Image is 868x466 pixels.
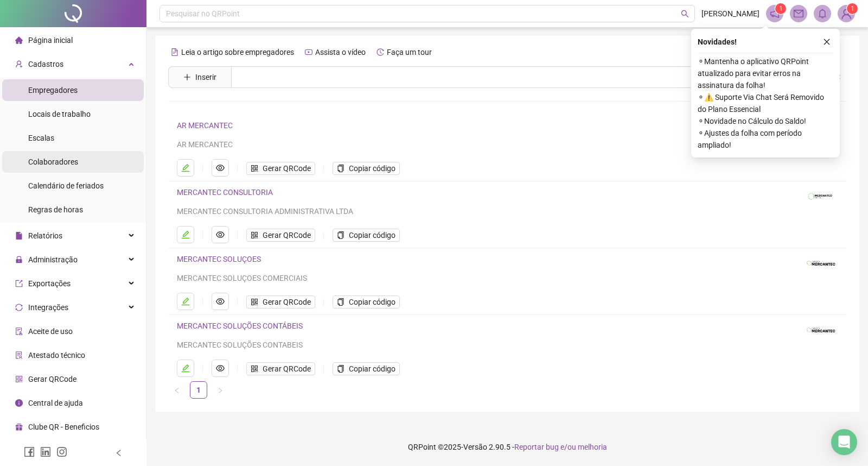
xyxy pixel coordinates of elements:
span: Copiar código [349,229,395,241]
img: logo [805,253,838,273]
span: Integrações [28,303,68,312]
img: logo [805,186,838,206]
span: edit [181,364,190,373]
span: Reportar bug e/ou melhoria [514,443,607,451]
button: Copiar código [333,295,400,308]
span: ⚬ Ajustes da folha com período ampliado! [698,127,833,151]
span: notification [770,9,780,18]
span: Central de ajuda [28,399,83,407]
span: 1 [851,5,854,12]
span: Novidades ! [698,36,737,48]
span: search [681,10,689,18]
span: user-add [15,60,23,68]
button: Gerar QRCode [246,162,315,175]
span: qrcode [251,298,258,306]
span: info-circle [15,399,23,407]
span: mail [794,9,803,18]
span: Leia o artigo sobre empregadores [181,48,294,56]
span: eye [216,364,225,373]
span: audit [15,328,23,335]
span: youtube [305,48,312,56]
span: Calendário de feriados [28,181,104,190]
span: facebook [24,446,35,457]
div: MERCANTEC CONSULTORIA ADMINISTRATIVA LTDA [177,205,792,217]
button: Copiar código [333,229,400,242]
span: Gerar QRCode [263,296,311,308]
button: left [168,381,186,399]
span: qrcode [251,231,258,239]
span: [PERSON_NAME] [701,8,759,20]
span: eye [216,163,225,172]
span: linkedin [40,446,51,457]
a: MERCANTEC SOLUÇOES [177,255,261,263]
span: ⚬ Novidade no Cálculo do Saldo! [698,115,833,127]
footer: QRPoint © 2025 - 2.90.5 - [146,428,868,466]
span: export [15,280,23,287]
span: eye [216,230,225,239]
span: Copiar código [349,363,395,375]
span: Copiar código [349,162,395,174]
span: Gerar QRCode [263,229,311,241]
button: Copiar código [333,162,400,175]
button: Copiar código [333,362,400,375]
sup: Atualize o seu contato no menu Meus Dados [847,3,858,14]
li: 1 [190,381,207,399]
span: file [15,232,23,240]
span: Regras de horas [28,205,83,214]
span: eye [216,297,225,306]
span: Página inicial [28,36,73,45]
span: close [823,38,831,46]
img: 21729 [838,5,854,22]
div: Open Intercom Messenger [831,429,857,455]
a: 1 [190,382,207,398]
span: copy [337,298,344,306]
span: copy [337,231,344,239]
button: right [212,381,229,399]
span: qrcode [251,365,258,373]
span: solution [15,351,23,359]
span: edit [181,297,190,306]
div: AR MERCANTEC [177,138,792,150]
span: edit [181,163,190,172]
span: Cadastros [28,60,63,68]
span: 1 [779,5,783,12]
span: Clube QR - Beneficios [28,423,99,431]
span: bell [818,9,827,18]
span: left [115,449,123,457]
li: Próxima página [212,381,229,399]
span: instagram [56,446,67,457]
span: Assista o vídeo [315,48,366,56]
span: Exportações [28,279,71,288]
span: Faça um tour [387,48,432,56]
span: qrcode [15,375,23,383]
span: sync [15,304,23,311]
div: MERCANTEC SOLUÇÕES CONTABEIS [177,339,792,351]
span: copy [337,165,344,172]
a: MERCANTEC CONSULTORIA [177,188,273,197]
span: Copiar código [349,296,395,308]
span: file-text [171,48,178,56]
span: gift [15,423,23,431]
span: copy [337,365,344,373]
span: ⚬ ⚠️ Suporte Via Chat Será Removido do Plano Essencial [698,91,833,115]
span: Versão [463,443,487,451]
button: Gerar QRCode [246,295,315,308]
span: right [217,387,224,394]
span: home [15,36,23,44]
span: Gerar QRCode [263,162,311,174]
span: Administração [28,255,78,264]
a: MERCANTEC SOLUÇÕES CONTÁBEIS [177,322,303,330]
span: Empregadores [28,86,78,95]
span: history [376,48,384,56]
span: lock [15,256,23,263]
span: left [174,387,180,394]
span: Atestado técnico [28,351,85,360]
span: qrcode [251,165,258,172]
sup: 1 [775,3,786,14]
span: edit [181,230,190,239]
span: Escalas [28,134,54,142]
span: Relatórios [28,231,62,240]
span: Inserir [195,71,216,83]
span: Colaboradores [28,158,78,166]
button: Gerar QRCode [246,362,315,375]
